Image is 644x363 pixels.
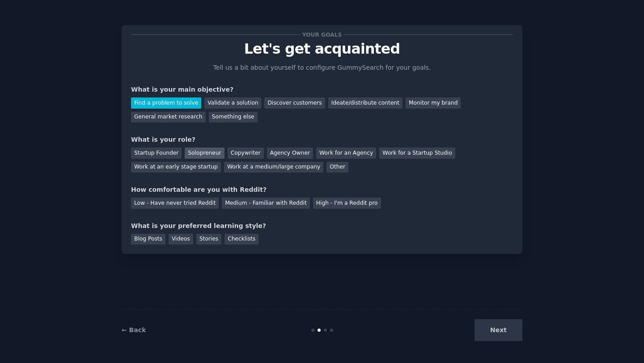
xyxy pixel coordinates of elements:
div: Copywriter [228,148,264,159]
div: Other [326,162,348,173]
div: Ideate/distribute content [328,97,402,109]
span: Your goals [301,30,343,39]
div: Stories [196,234,221,245]
div: Startup Founder [131,148,182,159]
div: What is your role? [131,135,513,144]
div: Find a problem to solve [131,97,201,109]
div: Work for a Startup Studio [379,148,455,159]
div: High - I'm a Reddit pro [313,198,381,209]
p: Tell us a bit about yourself to configure GummySearch for your goals. [209,63,435,72]
p: Let's get acquainted [131,41,513,57]
div: Something else [209,112,258,123]
div: Medium - Familiar with Reddit [222,198,309,209]
div: Agency Owner [267,148,313,159]
a: ← Back [122,326,146,333]
div: Work for an Agency [316,148,376,159]
div: Low - Have never tried Reddit [131,198,219,209]
div: What is your main objective? [131,85,513,94]
div: Blog Posts [131,234,165,245]
div: Monitor my brand [406,97,461,109]
div: Work at an early stage startup [131,162,221,173]
div: General market research [131,112,206,123]
div: Work at a medium/large company [224,162,323,173]
div: Discover customers [264,97,325,109]
div: Solopreneur [185,148,224,159]
div: How comfortable are you with Reddit? [131,185,513,194]
div: Checklists [225,234,258,245]
div: Videos [169,234,193,245]
div: Validate a solution [204,97,261,109]
div: What is your preferred learning style? [131,221,513,231]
